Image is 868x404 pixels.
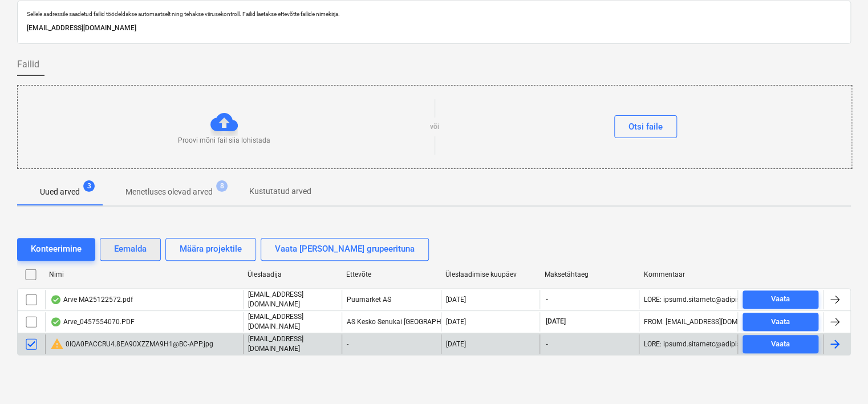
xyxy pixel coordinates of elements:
[430,122,439,132] p: või
[614,115,677,138] button: Otsi faile
[743,313,818,331] button: Vaata
[342,312,440,332] div: AS Kesko Senukai [GEOGRAPHIC_DATA]
[771,316,790,329] div: Vaata
[545,340,549,349] span: -
[50,317,62,326] div: Andmed failist loetud
[342,334,440,354] div: -
[275,241,415,256] div: Vaata [PERSON_NAME] grupeerituna
[248,334,337,354] p: [EMAIL_ADDRESS][DOMAIN_NAME]
[114,241,147,256] div: Eemalda
[342,290,440,309] div: Puumarket AS
[628,119,663,134] div: Otsi faile
[50,337,64,351] span: warning
[446,340,466,348] div: [DATE]
[446,296,466,304] div: [DATE]
[346,270,436,278] div: Ettevõte
[180,241,242,256] div: Määra projektile
[743,335,818,353] button: Vaata
[545,317,567,326] span: [DATE]
[771,338,790,351] div: Vaata
[49,270,238,278] div: Nimi
[40,186,80,198] p: Uued arved
[50,337,213,351] div: 0IQA0PACCRU4.8EA90XZZMA9H1@BC-APP.jpg
[50,317,135,326] div: Arve_0457554070.PDF
[261,238,429,261] button: Vaata [PERSON_NAME] grupeerituna
[545,294,549,304] span: -
[743,290,818,309] button: Vaata
[216,180,228,192] span: 8
[17,85,852,169] div: Proovi mõni fail siia lohistadavõiOtsi faile
[178,136,270,146] p: Proovi mõni fail siia lohistada
[643,270,733,278] div: Kommentaar
[31,241,82,256] div: Konteerimine
[27,22,841,34] p: [EMAIL_ADDRESS][DOMAIN_NAME]
[545,270,635,278] div: Maksetähtaeg
[50,295,62,304] div: Andmed failist loetud
[445,270,536,278] div: Üleslaadimise kuupäev
[247,270,337,278] div: Üleslaadija
[50,295,133,304] div: Arve MA25122572.pdf
[165,238,256,261] button: Määra projektile
[248,290,337,309] p: [EMAIL_ADDRESS][DOMAIN_NAME]
[771,293,790,306] div: Vaata
[446,318,466,326] div: [DATE]
[27,10,841,18] p: Sellele aadressile saadetud failid töödeldakse automaatselt ning tehakse viirusekontroll. Failid ...
[83,180,95,192] span: 3
[249,185,311,197] p: Kustutatud arved
[17,238,95,261] button: Konteerimine
[248,312,337,332] p: [EMAIL_ADDRESS][DOMAIN_NAME]
[125,186,213,198] p: Menetluses olevad arved
[17,58,39,71] span: Failid
[100,238,161,261] button: Eemalda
